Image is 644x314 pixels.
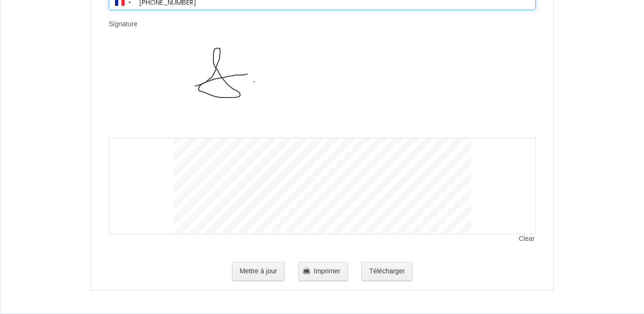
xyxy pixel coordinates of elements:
[109,20,137,29] label: Signature
[298,262,348,281] button: Imprimer
[303,267,310,274] img: printer.png
[314,267,340,275] span: Imprimer
[232,262,285,281] button: Mettre à jour
[361,262,412,281] button: Télécharger
[127,0,132,4] span: ▼
[519,234,536,244] span: Clear
[173,42,471,138] img: signature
